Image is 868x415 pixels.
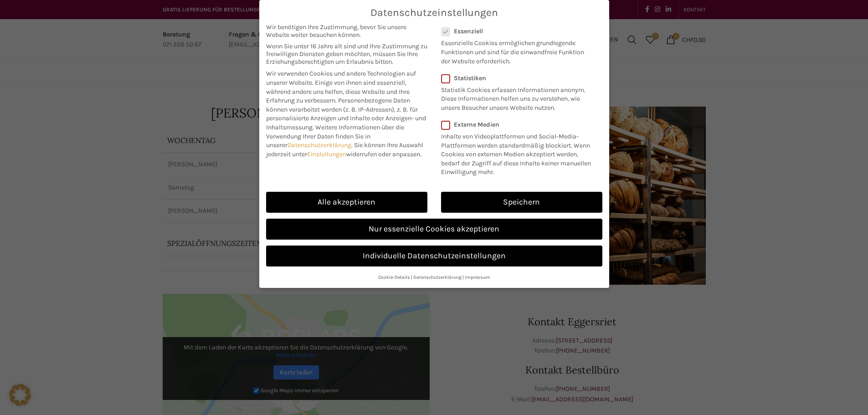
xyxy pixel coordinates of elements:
p: Statistik Cookies erfassen Informationen anonym. Diese Informationen helfen uns zu verstehen, wie... [441,82,591,113]
label: Essenziell [441,27,591,35]
a: Impressum [465,274,490,280]
a: Cookie-Details [378,274,410,280]
span: Weitere Informationen über die Verwendung Ihrer Daten finden Sie in unserer . [266,123,404,149]
p: Essenzielle Cookies ermöglichen grundlegende Funktionen und sind für die einwandfreie Funktion de... [441,35,591,66]
span: Wir benötigen Ihre Zustimmung, bevor Sie unsere Website weiter besuchen können. [266,23,427,39]
a: Speichern [441,192,602,213]
a: Nur essenzielle Cookies akzeptieren [266,219,602,240]
label: Externe Medien [441,121,596,128]
a: Datenschutzerklärung [288,141,351,149]
a: Individuelle Datenschutzeinstellungen [266,246,602,266]
span: Personenbezogene Daten können verarbeitet werden (z. B. IP-Adressen), z. B. für personalisierte A... [266,97,426,131]
label: Statistiken [441,74,591,82]
span: Wir verwenden Cookies und andere Technologien auf unserer Website. Einige von ihnen sind essenzie... [266,70,416,104]
span: Sie können Ihre Auswahl jederzeit unter widerrufen oder anpassen. [266,141,423,158]
span: Datenschutzeinstellungen [370,7,498,19]
span: Wenn Sie unter 16 Jahre alt sind und Ihre Zustimmung zu freiwilligen Diensten geben möchten, müss... [266,42,427,66]
a: Datenschutzerklärung [413,274,462,280]
p: Inhalte von Videoplattformen und Social-Media-Plattformen werden standardmäßig blockiert. Wenn Co... [441,128,596,177]
a: Alle akzeptieren [266,192,427,213]
a: Einstellungen [307,150,346,158]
